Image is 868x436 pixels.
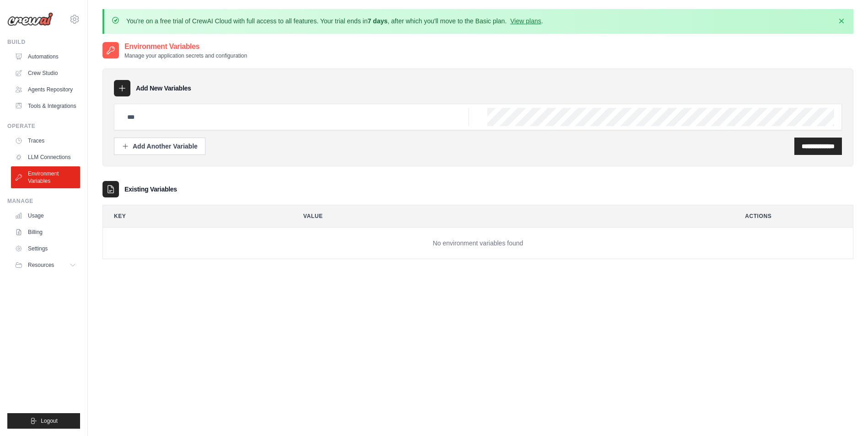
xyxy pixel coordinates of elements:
[7,197,80,205] div: Manage
[367,17,388,25] strong: 7 days
[11,258,80,272] button: Resources
[7,122,80,130] div: Operate
[11,99,80,113] a: Tools & Integrations
[124,41,247,52] h2: Environment Variables
[28,261,54,269] span: Resources
[103,228,853,259] td: No environment variables found
[734,205,853,227] th: Actions
[7,12,53,26] img: Logo
[11,49,80,64] a: Automations
[11,150,80,165] a: LLM Connections
[124,52,247,59] p: Manage your application secrets and configuration
[7,38,80,46] div: Build
[11,208,80,223] a: Usage
[292,205,727,227] th: Value
[11,225,80,239] a: Billing
[7,413,80,429] button: Logout
[126,16,543,26] p: You're on a free trial of CrewAI Cloud with full access to all features. Your trial ends in , aft...
[41,417,58,425] span: Logout
[11,133,80,148] a: Traces
[122,142,198,151] div: Add Another Variable
[11,241,80,256] a: Settings
[510,17,541,25] a: View plans
[11,82,80,97] a: Agents Repository
[103,205,285,227] th: Key
[124,185,177,194] h3: Existing Variables
[136,84,191,93] h3: Add New Variables
[11,66,80,80] a: Crew Studio
[114,138,205,155] button: Add Another Variable
[11,166,80,188] a: Environment Variables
